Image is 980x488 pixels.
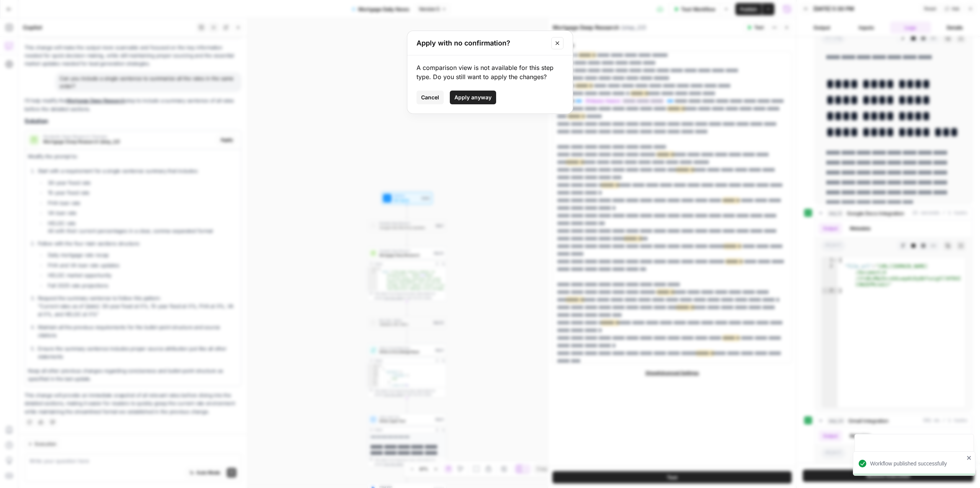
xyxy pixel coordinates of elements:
h2: Apply with no confirmation? [416,38,547,49]
span: Apply anyway [454,94,492,101]
div: A comparison view is not available for this step type. Do you still want to apply the changes? [416,63,563,81]
button: close [967,455,972,461]
div: Workflow published successfully [870,460,964,467]
span: Cancel [421,94,439,101]
button: Cancel [416,91,444,104]
button: Close modal [551,37,563,49]
button: Apply anyway [450,91,496,104]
